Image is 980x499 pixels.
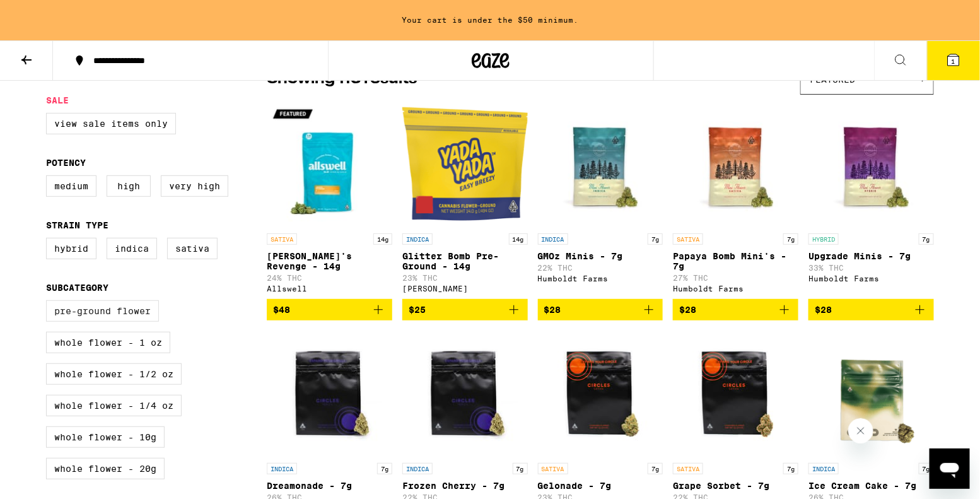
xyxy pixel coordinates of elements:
span: $28 [544,305,561,315]
img: Yada Yada - Glitter Bomb Pre-Ground - 14g [402,101,528,227]
div: Humboldt Farms [808,274,934,283]
label: Sativa [167,238,218,259]
iframe: Close message [848,418,873,443]
p: 7g [919,463,934,474]
label: Whole Flower - 1 oz [46,332,170,353]
img: Circles Base Camp - Gelonade - 7g [538,331,663,457]
label: Pre-ground Flower [46,300,159,322]
p: INDICA [267,463,297,474]
legend: Sale [46,95,69,105]
legend: Strain Type [46,220,108,230]
p: 14g [509,233,528,245]
p: SATIVA [673,463,703,474]
p: Gelonade - 7g [538,481,663,491]
span: $28 [679,305,696,315]
label: Whole Flower - 1/2 oz [46,363,182,385]
span: $28 [815,305,832,315]
span: Hi. Need any help? [8,9,91,19]
p: Frozen Cherry - 7g [402,481,528,491]
label: Indica [107,238,157,259]
a: Open page for Upgrade Minis - 7g from Humboldt Farms [808,101,934,299]
label: View Sale Items Only [46,113,176,134]
p: 7g [377,463,392,474]
div: Humboldt Farms [538,274,663,283]
a: Open page for GMOz Minis - 7g from Humboldt Farms [538,101,663,299]
button: Add to bag [538,299,663,320]
p: Dreamonade - 7g [267,481,392,491]
a: Open page for Papaya Bomb Mini's - 7g from Humboldt Farms [673,101,798,299]
span: 1 [952,57,955,65]
p: INDICA [808,463,839,474]
img: Humboldt Farms - GMOz Minis - 7g [538,101,663,227]
p: Upgrade Minis - 7g [808,251,934,261]
legend: Subcategory [46,283,108,293]
button: Add to bag [267,299,392,320]
p: [PERSON_NAME]'s Revenge - 14g [267,251,392,271]
p: HYBRID [808,233,839,245]
img: Circles Base Camp - Dreamonade - 7g [267,331,392,457]
iframe: Button to launch messaging window [930,449,970,489]
button: 1 [927,41,980,80]
button: Add to bag [673,299,798,320]
p: GMOz Minis - 7g [538,251,663,261]
button: Add to bag [808,299,934,320]
img: Humboldt Farms - Upgrade Minis - 7g [808,101,934,227]
p: INDICA [402,233,433,245]
p: 14g [373,233,392,245]
label: Medium [46,175,96,197]
label: High [107,175,151,197]
p: INDICA [402,463,433,474]
label: Whole Flower - 10g [46,426,165,448]
p: 33% THC [808,264,934,272]
legend: Potency [46,158,86,168]
p: 24% THC [267,274,392,282]
img: Cloud - Ice Cream Cake - 7g [808,331,934,457]
label: Hybrid [46,238,96,259]
p: 27% THC [673,274,798,282]
div: Allswell [267,285,392,293]
div: Humboldt Farms [673,285,798,293]
p: 7g [783,463,798,474]
p: SATIVA [538,463,568,474]
p: Papaya Bomb Mini's - 7g [673,251,798,271]
img: Circles Base Camp - Grape Sorbet - 7g [673,331,798,457]
p: 7g [783,233,798,245]
label: Whole Flower - 1/4 oz [46,395,182,416]
p: 7g [919,233,934,245]
a: Open page for Glitter Bomb Pre-Ground - 14g from Yada Yada [402,101,528,299]
p: Grape Sorbet - 7g [673,481,798,491]
p: SATIVA [267,233,297,245]
p: 23% THC [402,274,528,282]
button: Add to bag [402,299,528,320]
div: [PERSON_NAME] [402,285,528,293]
p: 7g [648,233,663,245]
p: Glitter Bomb Pre-Ground - 14g [402,251,528,271]
p: INDICA [538,233,568,245]
span: $48 [273,305,290,315]
label: Very High [161,175,228,197]
a: Open page for Jack's Revenge - 14g from Allswell [267,101,392,299]
img: Circles Base Camp - Frozen Cherry - 7g [402,331,528,457]
p: Ice Cream Cake - 7g [808,481,934,491]
img: Allswell - Jack's Revenge - 14g [267,101,392,227]
img: Humboldt Farms - Papaya Bomb Mini's - 7g [673,101,798,227]
p: 7g [513,463,528,474]
p: 7g [648,463,663,474]
label: Whole Flower - 20g [46,458,165,479]
p: 22% THC [538,264,663,272]
p: SATIVA [673,233,703,245]
span: $25 [409,305,426,315]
